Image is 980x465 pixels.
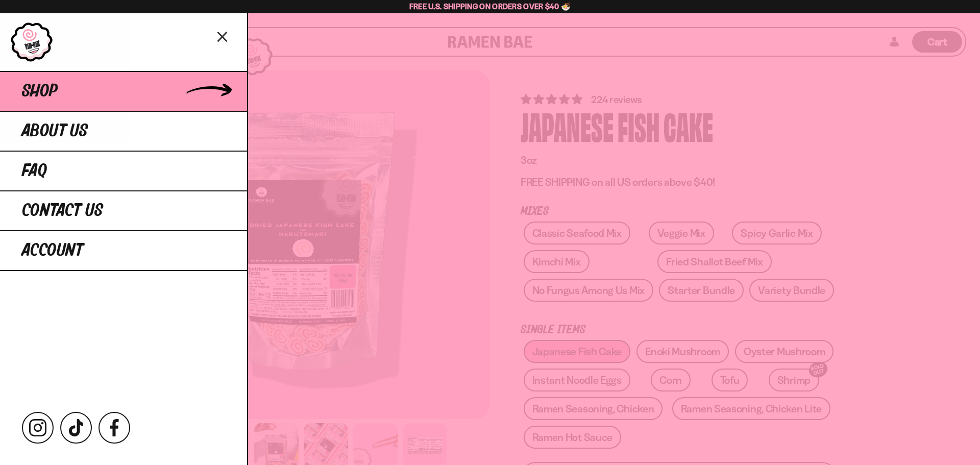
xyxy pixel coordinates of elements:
span: Account [22,241,83,260]
span: FAQ [22,162,47,180]
span: Contact Us [22,202,103,220]
span: Shop [22,82,58,101]
span: About Us [22,122,88,140]
span: Free U.S. Shipping on Orders over $40 🍜 [409,2,571,11]
button: Close menu [214,27,232,45]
